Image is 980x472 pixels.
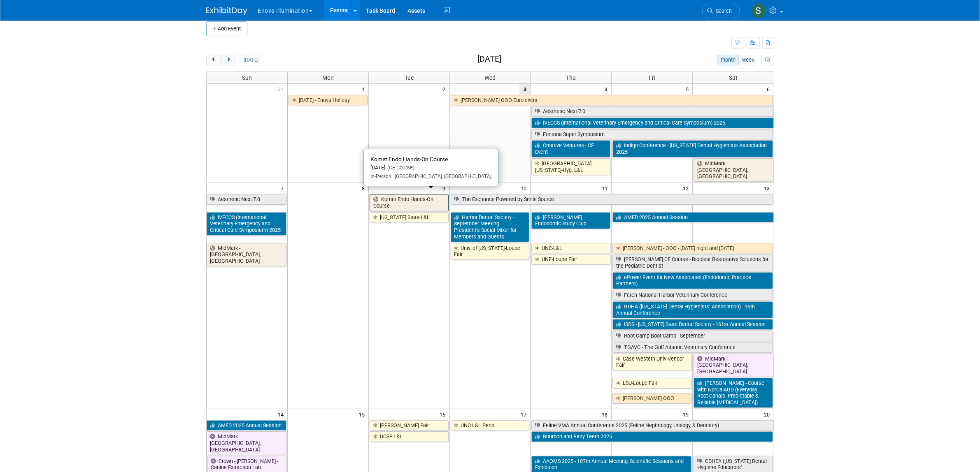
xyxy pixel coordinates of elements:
[612,331,773,341] a: Root Camp Boot Camp - September
[612,378,691,389] a: LSU-Loupe Fair
[361,84,368,94] span: 1
[385,164,414,171] span: (CE Course)
[391,174,491,179] span: [GEOGRAPHIC_DATA], [GEOGRAPHIC_DATA]
[713,8,732,14] span: Search
[531,118,773,128] a: IVECCS (International Veterinary Emergency and Critical Care Symposium) 2025
[531,420,773,431] a: Feline VMA Annual Conference 2025 (Feline Nephrology, Urology, & Dentistry)
[519,84,530,94] span: 3
[207,243,286,266] a: MidMark - [GEOGRAPHIC_DATA], [GEOGRAPHIC_DATA]
[765,58,770,63] i: Personalize Calendar
[764,183,774,193] span: 13
[370,194,449,211] a: Komet Endo Hands-On Course
[439,409,449,419] span: 16
[694,354,773,377] a: MidMark - [GEOGRAPHIC_DATA], [GEOGRAPHIC_DATA]
[566,74,576,81] span: Thu
[612,140,773,157] a: Indigo Conference - [US_STATE] Dental Hygienists Association 2025
[766,84,774,94] span: 6
[322,74,334,81] span: Mon
[207,212,286,236] a: IVECCS (International Veterinary Emergency and Critical Care Symposium) 2025
[206,55,221,65] button: prev
[612,290,773,301] a: Fetch National Harbor Veterinary Conference
[612,393,691,404] a: [PERSON_NAME] OOO
[358,409,368,419] span: 15
[531,106,773,117] a: Aesthetic Next 7.0
[240,55,262,65] button: [DATE]
[612,243,773,254] a: [PERSON_NAME] - OOO - [DATE] night and [DATE]
[451,212,530,242] a: Harbor Dental Society - September Meeting - President’s Social Mixer for Members and Guests
[764,409,774,419] span: 20
[484,74,496,81] span: Wed
[370,164,491,171] div: [DATE]
[370,156,448,162] span: Komet Endo Hands-On Course
[717,55,739,65] button: month
[442,84,449,94] span: 2
[612,342,773,353] a: TGAVC - The Gulf Atlantic Veterinary Conference
[612,354,691,370] a: Case Western Univ-Vendor Fair
[361,183,368,193] span: 8
[370,174,391,179] span: In-Person
[531,212,610,229] a: [PERSON_NAME] Endodontic Study Club
[207,420,286,431] a: AMED 2025 Annual Session
[206,21,247,36] button: Add Event
[531,243,610,254] a: UNC-L&L
[761,55,774,65] button: myCustomButton
[405,74,414,81] span: Tue
[601,183,611,193] span: 11
[649,74,655,81] span: Fri
[685,84,692,94] span: 5
[694,158,773,182] a: MidMark - [GEOGRAPHIC_DATA], [GEOGRAPHIC_DATA]
[206,7,247,15] img: ExhibitDay
[280,183,287,193] span: 7
[612,319,773,330] a: ISDS - [US_STATE] State Dental Society - 161st Annual Session
[221,55,236,65] button: next
[520,183,530,193] span: 10
[604,84,611,94] span: 4
[289,95,368,106] a: [DATE] - Enova Holiday
[451,194,773,205] a: The Exchance Powered by Smile Source
[520,409,530,419] span: 17
[531,254,610,265] a: UNE-Loupe Fair
[370,420,449,431] a: [PERSON_NAME] Fair
[370,431,449,442] a: UCSF-L&L
[612,301,773,318] a: GDHA ([US_STATE] Dental Hygienists’ Association) - 96th Annual Conference
[751,3,766,19] img: Scott Green
[702,4,740,18] a: Search
[477,55,501,64] h2: [DATE]
[277,84,287,94] span: 31
[531,140,610,157] a: Creative Ventures - CE Event
[612,272,773,289] a: ePower Event for New Associates (Endodontic Practice Partners)
[531,431,773,442] a: Bourbon and Baby Teeth 2025
[694,378,773,408] a: [PERSON_NAME] - Course with NorCalAGD (Everyday Root Canals: Predictable & Reliable [MEDICAL_DATA])
[682,183,692,193] span: 12
[451,243,530,260] a: Univ. of [US_STATE]-Loupe Fair
[601,409,611,419] span: 18
[451,95,773,106] a: [PERSON_NAME] OOO Euro event
[612,254,773,271] a: [PERSON_NAME] CE Course - Bioclear Restorative Solutions for the Pediatric Dentist
[451,420,530,431] a: UNC-L&L Perio
[242,74,252,81] span: Sun
[370,212,449,223] a: [US_STATE] State-L&L
[612,212,773,223] a: AMED 2025 Annual Session
[277,409,287,419] span: 14
[729,74,738,81] span: Sat
[207,194,286,205] a: Aesthetic Next 7.0
[738,55,757,65] button: week
[531,158,610,175] a: [GEOGRAPHIC_DATA][US_STATE]-Hyg. L&L
[207,431,286,455] a: MidMark - [GEOGRAPHIC_DATA], [GEOGRAPHIC_DATA]
[682,409,692,419] span: 19
[531,129,773,140] a: Fontona Super Symposium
